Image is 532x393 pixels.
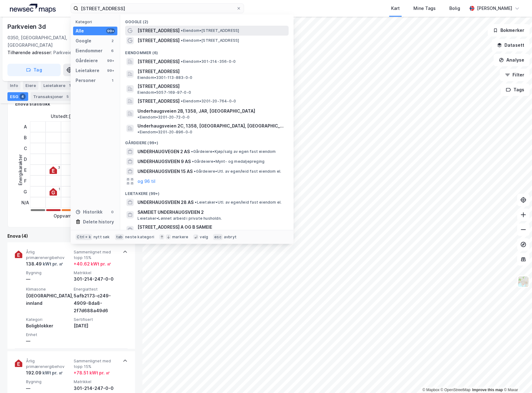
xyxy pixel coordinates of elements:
[15,100,50,108] div: Enova statistikk
[76,208,102,216] div: Historikk
[110,209,115,214] div: 0
[137,223,286,231] span: [STREET_ADDRESS] A OG B SAMEIE
[137,158,191,165] span: UNDERHAUGSVEIEN 9 AS
[26,287,71,292] span: Klimasone
[26,369,63,377] div: 192.09
[74,287,119,292] span: Energiattest
[449,5,460,12] div: Bolig
[59,187,60,191] div: 1
[137,58,180,65] span: [STREET_ADDRESS]
[26,379,71,384] span: Bygning
[195,200,197,205] span: •
[23,81,38,90] div: Eiere
[74,275,119,283] div: 301-214-247-0-0
[120,15,294,26] div: Google (2)
[21,197,29,208] div: N/A
[137,27,180,34] span: [STREET_ADDRESS]
[21,165,29,175] div: E
[7,22,47,32] div: Parkveien 3d
[137,107,255,115] span: Underhaugsveien 2B, 1358, JAR, [GEOGRAPHIC_DATA]
[200,235,208,240] div: velg
[26,337,71,345] div: —
[83,218,114,226] div: Delete history
[21,121,29,132] div: A
[74,369,110,377] div: + 78.51 kWt pr. ㎡
[422,388,439,392] a: Mapbox
[137,75,192,80] span: Eiendom • 3301-113-883-0-0
[26,332,71,337] span: Enhet
[501,84,530,96] button: Tags
[501,363,532,393] div: Kontrollprogram for chat
[137,130,139,134] span: •
[54,212,100,220] div: Oppvarmingskarakter
[181,59,183,64] span: •
[74,249,119,260] span: Sammenlignet med topp 15%
[137,178,155,185] button: og 96 til
[26,317,71,322] span: Kategori
[106,68,115,73] div: 99+
[192,159,264,164] span: Gårdeiere • Mynt- og medaljepreging
[76,67,99,74] div: Leietakere
[26,292,71,307] div: [GEOGRAPHIC_DATA], innland
[181,28,183,33] span: •
[17,154,24,185] div: Energikarakter
[181,59,236,64] span: Eiendom • 301-214-356-0-0
[7,50,53,55] span: Tilhørende adresser:
[391,5,400,12] div: Kart
[137,148,190,155] span: UNDERHAUGVEGEN 2 AS
[94,235,110,240] div: nytt søk
[26,385,71,392] div: —
[74,292,119,314] div: 5afb2173-c249-4909-8da8-2f7d688a49d6
[64,93,71,100] div: 5
[21,132,29,143] div: B
[67,82,73,89] div: 1
[7,81,20,90] div: Info
[213,234,223,240] div: esc
[21,143,29,154] div: C
[7,92,28,101] div: ESG
[76,57,98,64] div: Gårdeiere
[477,5,512,12] div: [PERSON_NAME]
[181,28,239,33] span: Eiendom • [STREET_ADDRESS]
[74,358,119,369] span: Sammenlignet med topp 15%
[74,385,119,392] div: 301-214-247-0-0
[74,317,119,322] span: Sertifisert
[137,115,139,119] span: •
[76,234,92,240] div: Ctrl + k
[441,388,471,392] a: OpenStreetMap
[181,99,236,104] span: Eiendom • 3201-20-764-0-0
[42,260,63,268] div: kWt pr. ㎡
[106,28,115,33] div: 99+
[76,77,96,84] div: Personer
[181,38,239,43] span: Eiendom • [STREET_ADDRESS]
[488,24,530,37] button: Bokmerker
[74,379,119,384] span: Matrikkel
[472,388,503,392] a: Improve this map
[26,249,71,260] span: Årlig primærenergibehov
[120,136,294,147] div: Gårdeiere (99+)
[31,92,73,101] div: Transaksjoner
[21,154,29,165] div: D
[10,4,56,13] img: logo.a4113a55bc3d86da70a041830d287a7e.svg
[7,34,86,49] div: 0350, [GEOGRAPHIC_DATA], [GEOGRAPHIC_DATA]
[137,37,180,44] span: [STREET_ADDRESS]
[517,276,529,287] img: Z
[194,169,196,174] span: •
[137,209,286,216] span: SAMEIET UNDERHAUGSVEIEN 2
[21,175,29,186] div: F
[76,27,84,35] div: Alle
[7,64,61,76] button: Tag
[137,216,222,221] span: Leietaker • Lønnet arbeid i private husholdn.
[26,260,63,268] div: 138.49
[110,78,115,83] div: 1
[137,115,190,120] span: Eiendom • 3201-20-72-0-0
[115,234,124,240] div: tab
[137,90,191,95] span: Eiendom • 5057-169-97-0-0
[78,4,236,13] input: Søk på adresse, matrikkel, gårdeiere, leietakere eller personer
[137,130,192,135] span: Eiendom • 3201-20-896-0-0
[120,186,294,197] div: Leietakere (99+)
[500,69,530,81] button: Filter
[51,113,102,120] div: Utstedt : [DATE] - [DATE]
[26,358,71,369] span: Årlig primærenergibehov
[26,270,71,275] span: Bygning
